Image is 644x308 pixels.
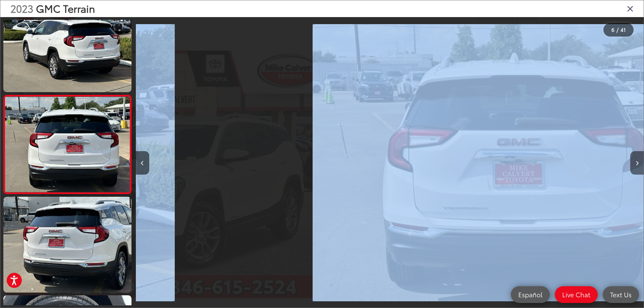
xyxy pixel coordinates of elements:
a: Live Chat [555,286,598,303]
img: 2023 GMC Terrain SLT [4,97,131,192]
span: Text Us [607,290,635,299]
span: Live Chat [559,290,594,299]
a: Text Us [603,286,639,303]
button: Previous image [136,151,149,175]
img: 2023 GMC Terrain SLT [2,196,132,294]
a: Español [511,286,550,303]
button: Next image [630,151,644,175]
span: 41 [621,26,626,33]
i: Close gallery [627,4,634,13]
span: Español [515,290,546,299]
span: 6 [611,26,614,33]
span: GMC Terrain [36,1,95,15]
span: / [616,27,619,32]
span: 2023 [10,1,33,15]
